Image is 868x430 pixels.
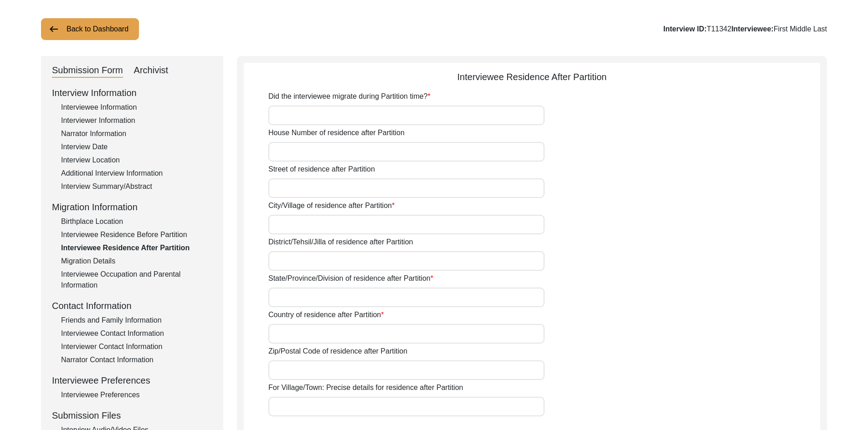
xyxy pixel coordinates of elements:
label: For Village/Town: Precise details for residence after Partition [268,382,463,393]
div: Archivist [134,63,169,78]
label: Street of residence after Partition [268,164,375,175]
label: District/Tehsil/Jilla of residence after Partition [268,237,413,248]
b: Interviewee: [731,25,773,33]
div: Interviewee Occupation and Parental Information [61,269,212,291]
label: Zip/Postal Code of residence after Partition [268,346,407,357]
div: Narrator Contact Information [61,354,212,365]
div: Submission Form [52,63,123,78]
div: Contact Information [52,299,212,313]
label: City/Village of residence after Partition [268,200,395,211]
div: Interviewee Residence After Partition [61,243,212,253]
div: Interview Information [52,86,212,100]
div: Interview Summary/Abstract [61,181,212,192]
div: Friends and Family Information [61,315,212,326]
div: T11342 First Middle Last [663,24,827,35]
div: Interviewee Contact Information [61,328,212,339]
label: Did the interviewee migrate during Partition time? [268,91,431,102]
div: Narrator Information [61,128,212,139]
label: State/Province/Division of residence after Partition [268,273,433,284]
div: Birthplace Location [61,216,212,227]
div: Interview Location [61,155,212,166]
div: Interview Date [61,142,212,152]
div: Interviewer Information [61,115,212,126]
img: arrow-left.png [48,24,59,35]
label: Country of residence after Partition [268,309,384,320]
div: Interviewee Information [61,102,212,113]
div: Interviewer Contact Information [61,341,212,352]
button: Back to Dashboard [41,18,139,40]
div: Submission Files [52,409,212,422]
div: Migration Details [61,256,212,267]
div: Interviewee Residence Before Partition [61,229,212,240]
label: House Number of residence after Partition [268,127,405,138]
b: Interview ID: [663,25,707,33]
div: Interviewee Preferences [52,374,212,387]
div: Migration Information [52,200,212,214]
div: Interviewee Preferences [61,390,212,400]
div: Additional Interview Information [61,168,212,179]
div: Interviewee Residence After Partition [244,70,820,84]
